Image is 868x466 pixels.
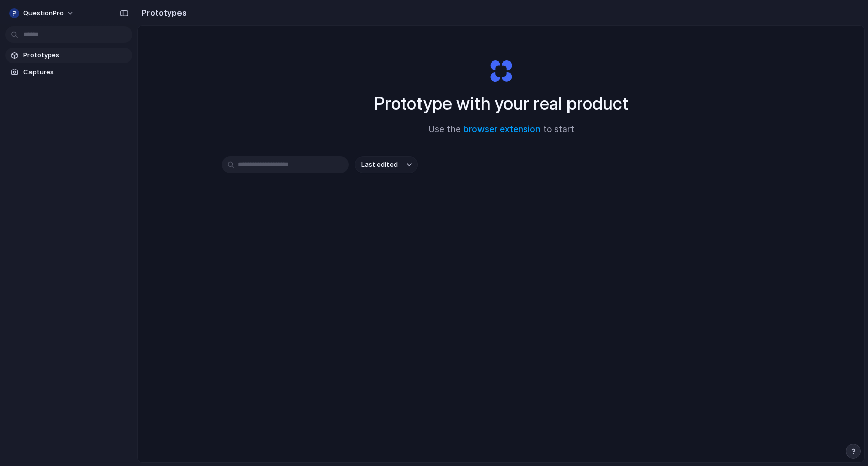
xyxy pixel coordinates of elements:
span: Last edited [361,160,398,170]
span: Captures [23,67,128,77]
span: Prototypes [23,50,128,60]
a: browser extension [463,124,541,134]
a: Captures [5,65,132,80]
button: QuestionPro [5,5,79,21]
h1: Prototype with your real product [374,90,628,117]
span: QuestionPro [23,8,64,18]
button: Last edited [355,156,418,173]
h2: Prototypes [137,7,187,19]
a: Prototypes [5,48,132,63]
span: Use the to start [429,123,574,136]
